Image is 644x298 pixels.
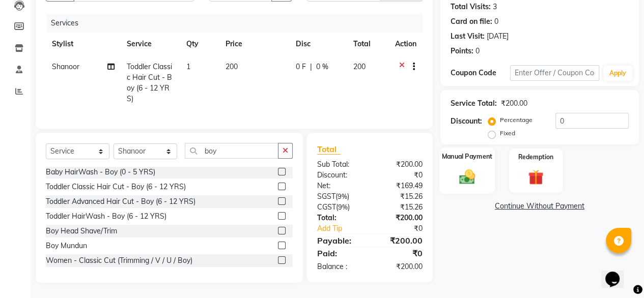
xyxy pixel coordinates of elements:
[347,33,389,55] th: Total
[290,33,347,55] th: Disc
[317,202,336,212] span: CGST
[121,33,180,55] th: Service
[370,202,430,213] div: ₹15.26
[52,62,79,71] span: Shanoor
[310,159,370,170] div: Sub Total:
[487,31,509,42] div: [DATE]
[46,226,117,236] div: Boy Head Shave/Trim
[310,223,380,234] a: Add Tip
[370,181,430,191] div: ₹169.49
[451,46,473,56] div: Points:
[493,2,497,12] div: 3
[475,46,480,56] div: 0
[186,62,190,71] span: 1
[46,167,155,177] div: Baby HairWash - Boy (0 - 5 YRS)
[353,62,366,71] span: 200
[310,62,312,72] span: |
[370,234,430,247] div: ₹200.00
[310,234,370,247] div: Payable:
[500,115,533,125] label: Percentage
[451,16,492,27] div: Card on file:
[46,33,121,55] th: Stylist
[310,261,370,272] div: Balance :
[494,16,498,27] div: 0
[451,31,485,42] div: Last Visit:
[185,143,278,159] input: Search or Scan
[310,247,370,259] div: Paid:
[370,247,430,259] div: ₹0
[46,196,195,207] div: Toddler Advanced Hair Cut - Boy (6 - 12 YRS)
[451,116,482,127] div: Discount:
[296,62,306,72] span: 0 F
[370,159,430,170] div: ₹200.00
[310,191,370,202] div: ( )
[370,261,430,272] div: ₹200.00
[454,167,480,186] img: _cash.svg
[370,191,430,202] div: ₹15.26
[219,33,290,55] th: Price
[603,66,632,81] button: Apply
[46,211,166,222] div: Toddler HairWash - Boy (6 - 12 YRS)
[380,223,430,234] div: ₹0
[523,168,548,187] img: _gift.svg
[127,62,172,103] span: Toddler Classic Hair Cut - Boy (6 - 12 YRS)
[442,152,493,161] label: Manual Payment
[370,170,430,181] div: ₹0
[370,213,430,223] div: ₹200.00
[226,62,238,71] span: 200
[451,68,510,78] div: Coupon Code
[442,201,637,212] a: Continue Without Payment
[310,202,370,213] div: ( )
[46,182,186,192] div: Toddler Classic Hair Cut - Boy (6 - 12 YRS)
[317,144,341,155] span: Total
[501,98,527,109] div: ₹200.00
[510,65,599,81] input: Enter Offer / Coupon Code
[518,153,553,162] label: Redemption
[180,33,219,55] th: Qty
[451,2,491,12] div: Total Visits:
[601,257,634,288] iframe: chat widget
[317,192,335,201] span: SGST
[500,129,515,138] label: Fixed
[338,203,348,211] span: 9%
[451,98,497,109] div: Service Total:
[46,255,192,266] div: Women - Classic Cut (Trimming / V / U / Boy)
[310,181,370,191] div: Net:
[47,14,430,33] div: Services
[46,241,87,251] div: Boy Mundun
[316,62,328,72] span: 0 %
[310,170,370,181] div: Discount:
[310,213,370,223] div: Total:
[389,33,423,55] th: Action
[338,192,347,200] span: 9%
